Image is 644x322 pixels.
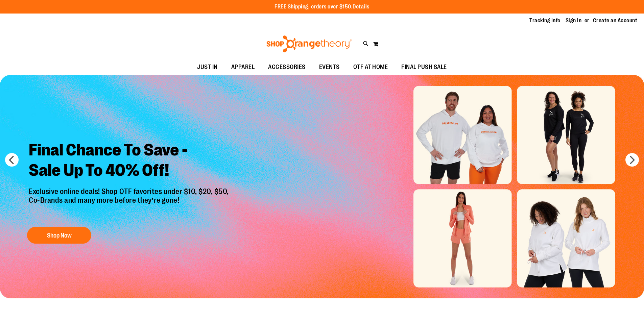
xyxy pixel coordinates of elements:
[224,59,262,75] a: APPAREL
[529,17,560,24] a: Tracking Info
[268,59,306,75] span: ACCESSORIES
[319,59,340,75] span: EVENTS
[5,153,19,167] button: prev
[24,135,236,187] h2: Final Chance To Save - Sale Up To 40% Off!
[197,59,218,75] span: JUST IN
[566,17,582,24] a: Sign In
[401,59,447,75] span: FINAL PUSH SALE
[275,3,369,11] p: FREE Shipping, orders over $150.
[353,4,369,10] a: Details
[353,59,388,75] span: OTF AT HOME
[265,35,353,52] img: Shop Orangetheory
[27,227,91,244] button: Shop Now
[261,59,312,75] a: ACCESSORIES
[231,59,255,75] span: APPAREL
[395,59,454,75] a: FINAL PUSH SALE
[593,17,638,24] a: Create an Account
[625,153,639,167] button: next
[190,59,224,75] a: JUST IN
[312,59,347,75] a: EVENTS
[24,135,236,247] a: Final Chance To Save -Sale Up To 40% Off! Exclusive online deals! Shop OTF favorites under $10, $...
[24,187,236,220] p: Exclusive online deals! Shop OTF favorites under $10, $20, $50, Co-Brands and many more before th...
[347,59,395,75] a: OTF AT HOME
